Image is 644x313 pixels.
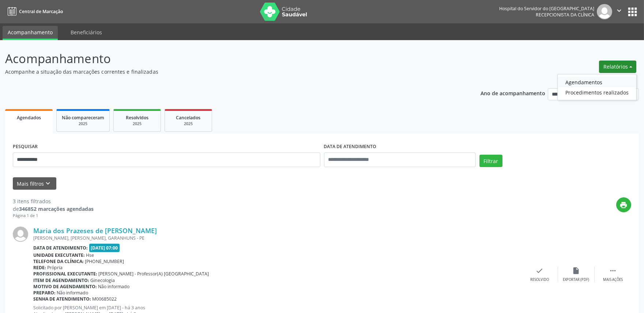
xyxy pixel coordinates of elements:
[612,4,626,19] button: 
[13,227,28,242] img: img
[19,205,94,212] strong: 346852 marcações agendadas
[33,235,521,241] div: [PERSON_NAME], [PERSON_NAME], GARANHUNS - PE
[98,283,130,290] span: Não informado
[603,277,623,282] div: Mais ações
[620,201,628,209] i: print
[324,141,377,152] label: DATA DE ATENDIMENTO
[44,179,52,188] i: keyboard_arrow_down
[499,5,594,12] div: Hospital do Servidor do [GEOGRAPHIC_DATA]
[3,26,58,40] a: Acompanhamento
[33,296,91,302] b: Senha de atendimento:
[558,87,636,97] a: Procedimentos realizados
[126,115,148,121] span: Resolvidos
[33,227,157,235] a: Maria dos Prazeses de [PERSON_NAME]
[572,267,580,275] i: insert_drive_file
[89,244,120,252] span: [DATE] 07:00
[33,245,88,251] b: Data de atendimento:
[33,283,97,290] b: Motivo de agendamento:
[85,258,124,264] span: [PHONE_NUMBER]
[5,5,63,18] a: Central de Marcação
[626,5,639,18] button: apps
[93,296,117,302] span: M00685022
[17,115,41,121] span: Agendados
[62,121,104,127] div: 2025
[176,115,201,121] span: Cancelados
[33,290,56,296] b: Preparo:
[597,4,612,19] img: img
[13,177,56,190] button: Mais filtroskeyboard_arrow_down
[33,277,89,283] b: Item de agendamento:
[65,26,107,39] a: Beneficiários
[5,50,449,68] p: Acompanhamento
[13,197,94,205] div: 3 itens filtrados
[33,271,97,277] b: Profissional executante:
[536,12,594,18] span: Recepcionista da clínica
[33,258,84,264] b: Telefone da clínica:
[33,252,85,258] b: Unidade executante:
[99,271,209,277] span: [PERSON_NAME] - Professor(A) [GEOGRAPHIC_DATA]
[33,264,46,271] b: Rede:
[62,115,104,121] span: Não compareceram
[91,277,115,283] span: Ginecologia
[19,8,63,15] span: Central de Marcação
[170,121,207,127] div: 2025
[536,267,544,275] i: check
[13,205,94,213] div: de
[479,155,502,167] button: Filtrar
[615,7,623,15] i: 
[57,290,88,296] span: Não informado
[557,74,637,100] ul: Relatórios
[563,277,590,282] div: Exportar (PDF)
[119,121,155,127] div: 2025
[616,197,631,212] button: print
[48,264,63,271] span: Própria
[86,252,94,258] span: Hse
[599,61,636,73] button: Relatórios
[5,68,449,76] p: Acompanhe a situação das marcações correntes e finalizadas
[13,141,38,152] label: PESQUISAR
[558,77,636,87] a: Agendamentos
[13,213,94,219] div: Página 1 de 1
[530,277,549,282] div: Resolvido
[609,267,617,275] i: 
[481,88,545,97] p: Ano de acompanhamento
